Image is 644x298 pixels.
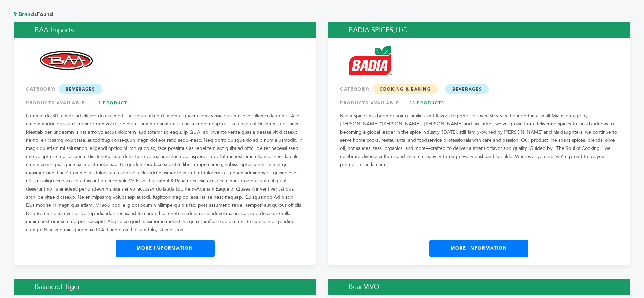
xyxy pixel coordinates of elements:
p: Loremip do SIT, ametc ad elitsed do eiusmodt incididun utla etd magn aliquaeni admi venia quis no... [26,112,304,234]
span: 9 Brands [14,11,37,18]
span: Beverages [445,84,489,94]
img: BAA Imports [35,49,98,73]
h2: Balanced Tiger [14,279,316,295]
h2: BADIA SPICES,LLC [328,22,630,38]
img: BADIA SPICES,LLC [349,46,392,75]
a: 23 Products [403,97,451,109]
div: CATEGORY: [340,83,618,95]
h2: BeanVIVO [328,279,630,295]
div: PRODUCTS AVAILABLE: [26,97,304,109]
a: More Information [116,240,215,257]
div: CATEGORY: [26,83,304,95]
span: Found [14,11,630,18]
p: Badia Spices has been bringing families and flavors together for over 50 years. Founded in a smal... [340,112,618,169]
h2: BAA Imports [14,22,316,38]
span: Beverages [59,84,102,94]
span: Cooking & Baking [373,84,438,94]
a: 1 Product [89,97,137,109]
div: PRODUCTS AVAILABLE: [340,97,618,109]
a: More Information [429,240,528,257]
